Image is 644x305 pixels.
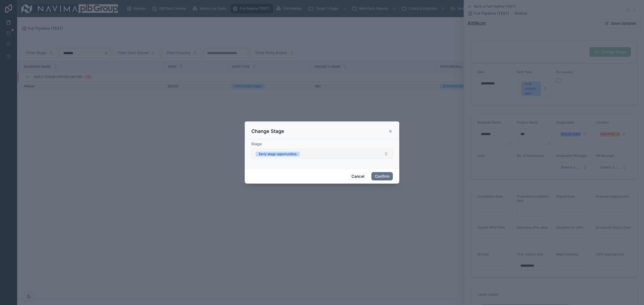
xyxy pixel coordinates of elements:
[251,149,393,159] button: Select Button
[371,172,393,181] button: Confirm
[259,152,297,157] div: Early stage opportunities
[348,172,368,181] button: Cancel
[251,128,284,135] h3: Change Stage
[251,142,262,146] span: Stage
